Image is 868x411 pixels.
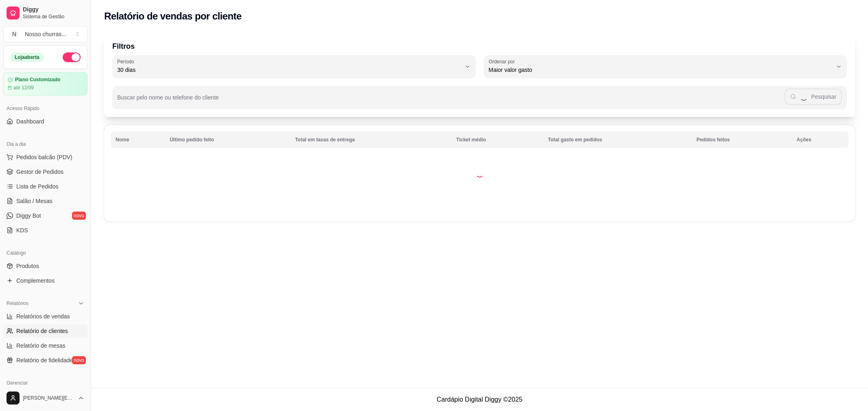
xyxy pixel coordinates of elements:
a: Relatório de fidelidadenovo [3,354,87,367]
a: Relatório de clientes [3,324,87,337]
a: Lista de Pedidos [3,180,87,193]
span: Maior valor gasto [489,66,833,74]
span: Dashboard [16,117,44,125]
div: Acesso Rápido [3,102,87,115]
span: Relatório de clientes [16,327,68,335]
button: Select a team [3,26,87,42]
div: Catálogo [3,247,87,260]
button: Ordenar porMaior valor gasto [484,55,847,78]
h2: Relatório de vendas por cliente [104,10,242,23]
input: Buscar pelo nome ou telefone do cliente [117,97,785,105]
button: Pedidos balcão (PDV) [3,151,87,164]
span: N [10,30,18,38]
span: Diggy [23,6,84,13]
article: Plano Customizado [15,77,60,83]
article: até 12/09 [13,84,34,91]
div: Loading [476,169,484,177]
span: Complementos [16,277,55,285]
div: Gerenciar [3,376,87,389]
span: Produtos [16,262,39,270]
span: [PERSON_NAME][EMAIL_ADDRESS][DOMAIN_NAME] [23,395,74,401]
a: Complementos [3,274,87,287]
a: Dashboard [3,115,87,128]
a: DiggySistema de Gestão [3,3,87,23]
span: Relatórios [7,300,28,307]
a: Produtos [3,260,87,273]
p: Filtros [112,41,847,52]
span: Sistema de Gestão [23,13,84,20]
div: Dia a dia [3,138,87,151]
button: Período30 dias [112,55,476,78]
span: Relatório de mesas [16,342,66,350]
a: KDS [3,224,87,237]
span: Gestor de Pedidos [16,168,63,176]
label: Ordenar por [489,58,518,65]
label: Período [117,58,137,65]
a: Relatórios de vendas [3,310,87,323]
a: Salão / Mesas [3,195,87,208]
span: Lista de Pedidos [16,182,59,190]
span: Relatório de fidelidade [16,356,73,364]
span: Relatórios de vendas [16,312,70,320]
footer: Cardápio Digital Diggy © 2025 [91,388,868,411]
button: [PERSON_NAME][EMAIL_ADDRESS][DOMAIN_NAME] [3,388,87,408]
a: Gestor de Pedidos [3,165,87,178]
div: Nosso churras ... [25,30,66,38]
button: Alterar Status [63,52,81,62]
a: Plano Customizadoaté 12/09 [3,72,87,95]
a: Diggy Botnovo [3,209,87,222]
span: Salão / Mesas [16,197,52,205]
span: Pedidos balcão (PDV) [16,153,72,161]
span: KDS [16,226,28,234]
span: 30 dias [117,66,461,74]
a: Relatório de mesas [3,339,87,352]
div: Loja aberta [10,53,44,62]
span: Diggy Bot [16,212,41,220]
